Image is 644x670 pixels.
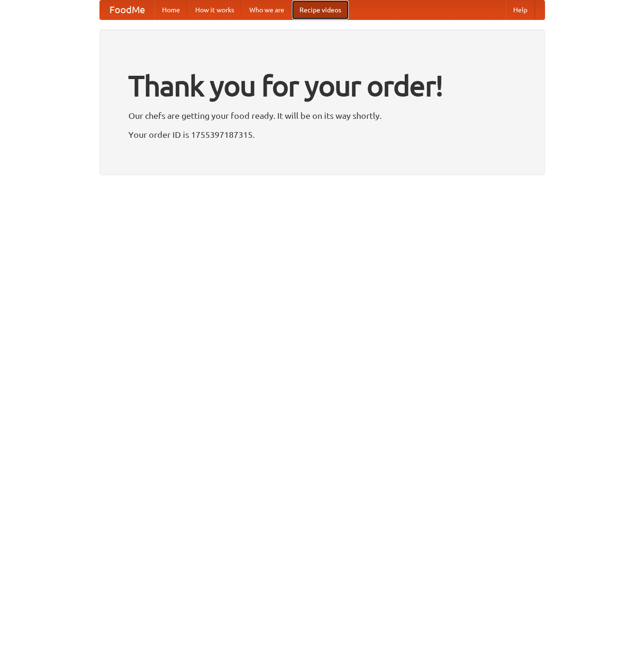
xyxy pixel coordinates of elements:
[506,0,535,19] a: Help
[242,0,292,19] a: Who we are
[292,0,349,19] a: Recipe videos
[188,0,242,19] a: How it works
[128,63,516,108] h1: Thank you for your order!
[154,0,188,19] a: Home
[100,0,154,19] a: FoodMe
[128,127,516,142] p: Your order ID is 1755397187315.
[128,108,516,123] p: Our chefs are getting your food ready. It will be on its way shortly.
